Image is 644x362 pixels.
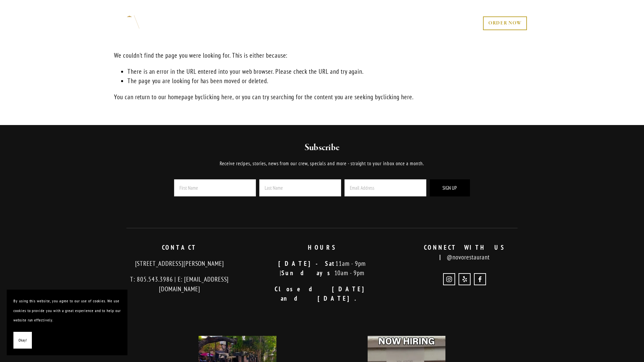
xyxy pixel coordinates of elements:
section: Cookie banner [7,290,127,355]
h2: Subscribe [156,142,488,154]
span: Okay! [18,336,27,345]
strong: CONTACT [162,243,198,251]
img: Novo Restaurant &amp; Lounge [114,15,156,32]
a: Yelp [459,273,471,285]
a: RESERVE NOW [434,17,476,29]
input: Email Address [344,179,426,196]
p: You can return to our homepage by , or you can try searching for the content you are seeking by . [114,92,530,102]
p: Receive recipes, stories, news from our crew, specials and more - straight to your inbox once a m... [156,160,488,168]
a: CONTACT [398,17,427,29]
p: T: 805.543.3986 | E: [EMAIL_ADDRESS][DOMAIN_NAME] [114,275,245,294]
p: [STREET_ADDRESS][PERSON_NAME] [114,259,245,268]
p: By using this website, you agree to our use of cookies. We use cookies to provide you with a grea... [13,296,121,325]
a: clicking here [201,93,232,101]
input: Last Name [259,179,341,196]
strong: HOURS [308,243,336,251]
p: 11am - 9pm | 10am - 9pm [257,259,388,278]
p: @novorestaurant [399,243,530,262]
li: The page you are looking for has been moved or deleted. [127,76,530,86]
button: Sign Up [430,179,470,196]
a: Novo Restaurant and Lounge [474,273,486,285]
a: ABOUT [296,20,318,26]
p: We couldn't find the page you were looking for. This is either because: [114,51,530,60]
a: ORDER NOW [483,16,527,30]
a: clicking here [381,93,412,101]
a: EVENTS [325,20,348,26]
strong: CONNECT WITH US | [424,243,512,261]
button: Okay! [13,332,32,349]
strong: [DATE]-Sat [278,259,336,267]
a: Instagram [443,273,455,285]
a: GIFT CARDS [355,17,391,29]
strong: Closed [DATE] and [DATE]. [275,285,377,303]
li: There is an error in the URL entered into your web browser. Please check the URL and try again. [127,67,530,76]
input: First Name [174,179,256,196]
strong: Sundays [281,269,334,277]
a: MENUS [268,20,289,26]
span: Sign Up [442,185,457,191]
